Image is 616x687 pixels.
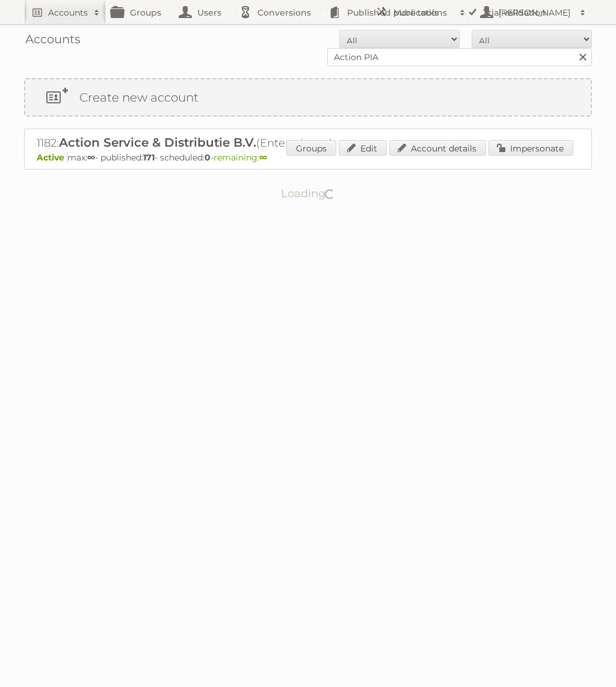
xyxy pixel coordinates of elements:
[286,140,336,156] a: Groups
[205,152,211,163] strong: 0
[59,135,256,150] span: Action Service & Distributie B.V.
[243,182,374,206] p: Loading
[37,135,458,151] h2: 1182: (Enterprise ∞)
[488,140,573,156] a: Impersonate
[389,140,486,156] a: Account details
[339,140,387,156] a: Edit
[25,79,591,115] a: Create new account
[143,152,155,163] strong: 171
[393,7,454,19] h2: More tools
[496,7,574,19] h2: [PERSON_NAME]
[259,152,267,163] strong: ∞
[37,152,67,163] span: Active
[214,152,267,163] span: remaining:
[37,152,579,163] p: max: - published: - scheduled: -
[87,152,95,163] strong: ∞
[48,7,88,19] h2: Accounts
